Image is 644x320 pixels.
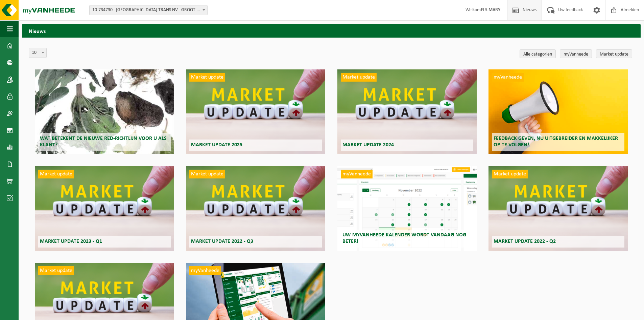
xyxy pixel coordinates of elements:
[341,73,377,82] span: Market update
[40,136,167,148] span: Wat betekent de nieuwe RED-richtlijn voor u als klant?
[341,170,373,178] span: myVanheede
[492,170,528,178] span: Market update
[494,136,618,148] span: Feedback geven, nu uitgebreider en makkelijker op te volgen!
[189,170,225,178] span: Market update
[560,49,592,58] a: myVanheede
[337,69,477,154] a: Market update Market update 2024
[189,266,221,275] span: myVanheede
[191,142,242,148] span: Market update 2025
[342,142,394,148] span: Market update 2024
[40,239,102,244] span: Market update 2023 - Q1
[35,69,174,154] a: Wat betekent de nieuwe RED-richtlijn voor u als klant?
[520,49,556,58] a: Alle categoriën
[29,48,46,58] span: 10
[488,166,628,251] a: Market update Market update 2022 - Q2
[35,166,174,251] a: Market update Market update 2023 - Q1
[186,69,325,154] a: Market update Market update 2025
[38,170,74,178] span: Market update
[29,48,47,58] span: 10
[494,239,556,244] span: Market update 2022 - Q2
[89,5,208,15] span: 10-734730 - BENELUX TRANS NV - GROOT-BIJGAARDEN
[189,73,225,82] span: Market update
[186,166,325,251] a: Market update Market update 2022 - Q3
[342,232,466,244] span: Uw myVanheede kalender wordt vandaag nog beter!
[596,49,632,58] a: Market update
[481,7,500,13] strong: ELS MARY
[337,166,477,251] a: myVanheede Uw myVanheede kalender wordt vandaag nog beter!
[90,5,207,15] span: 10-734730 - BENELUX TRANS NV - GROOT-BIJGAARDEN
[191,239,253,244] span: Market update 2022 - Q3
[38,266,74,275] span: Market update
[492,73,524,82] span: myVanheede
[488,69,628,154] a: myVanheede Feedback geven, nu uitgebreider en makkelijker op te volgen!
[22,24,641,37] h2: Nieuws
